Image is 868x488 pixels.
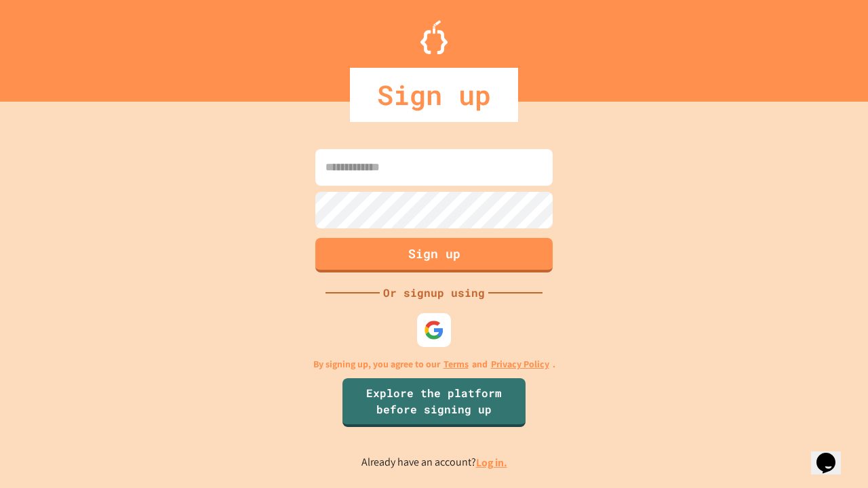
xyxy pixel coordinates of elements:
[313,357,555,371] p: By signing up, you agree to our and .
[342,378,526,427] a: Explore the platform before signing up
[491,357,549,371] a: Privacy Policy
[424,320,444,340] img: google-icon.svg
[361,454,507,471] p: Already have an account?
[811,434,854,474] iframe: chat widget
[315,238,553,272] button: Sign up
[380,285,488,301] div: Or signup using
[420,20,448,54] img: Logo.svg
[443,357,469,371] a: Terms
[350,68,518,122] div: Sign up
[476,455,507,470] a: Log in.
